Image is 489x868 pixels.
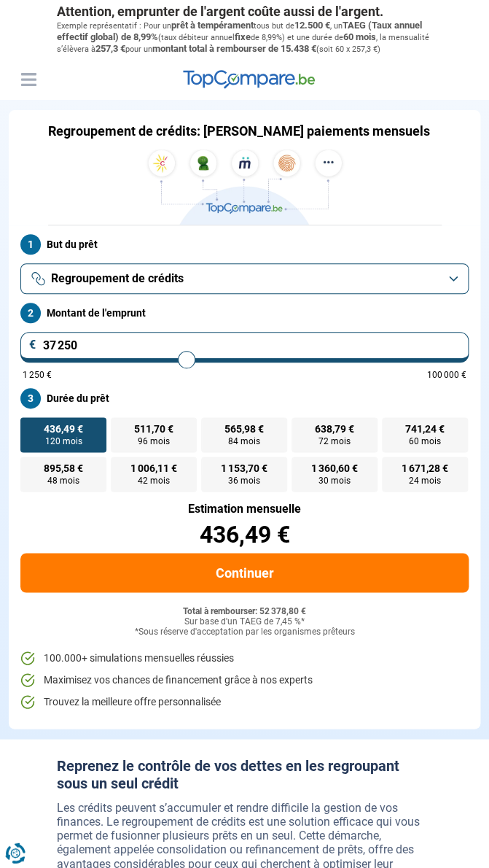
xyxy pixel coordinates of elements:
label: Montant de l'emprunt [20,303,469,323]
span: 436,49 € [44,424,83,434]
span: montant total à rembourser de 15.438 € [152,43,316,54]
img: TopCompare.be [143,150,347,225]
span: 36 mois [228,476,260,485]
li: 100.000+ simulations mensuelles réussies [20,651,469,665]
span: 100 000 € [427,371,466,379]
div: 436,49 € [20,522,469,546]
span: 24 mois [409,476,441,485]
span: 60 mois [409,437,441,446]
div: Estimation mensuelle [20,503,469,515]
span: 511,70 € [134,424,173,434]
span: fixe [235,31,251,42]
label: But du prêt [20,234,469,255]
h1: Regroupement de crédits: [PERSON_NAME] paiements mensuels [48,123,430,139]
span: 895,58 € [44,463,83,473]
span: 1 671,28 € [402,463,448,473]
button: Continuer [20,553,469,592]
img: TopCompare [183,70,315,89]
p: Attention, emprunter de l'argent coûte aussi de l'argent. [57,4,433,20]
button: Menu [17,69,39,90]
span: 48 mois [47,476,79,485]
span: prêt à tempérament [171,20,254,31]
li: Maximisez vos chances de financement grâce à nos experts [20,673,469,687]
span: 1 153,70 € [221,463,267,473]
div: Sur base d'un TAEG de 7,45 %* [20,616,469,627]
span: 30 mois [318,476,351,485]
span: 1 360,60 € [311,463,358,473]
span: 12.500 € [294,20,330,31]
label: Durée du prêt [20,388,469,408]
span: 84 mois [228,437,260,446]
span: TAEG (Taux annuel effectif global) de 8,99% [57,20,422,42]
span: 1 250 € [23,371,52,379]
span: € [29,339,36,351]
span: 741,24 € [405,424,445,434]
span: 638,79 € [315,424,354,434]
span: 1 006,11 € [130,463,177,473]
span: 60 mois [343,31,376,42]
span: 96 mois [138,437,170,446]
p: Exemple représentatif : Pour un tous but de , un (taux débiteur annuel de 8,99%) et une durée de ... [57,20,433,55]
h2: Reprenez le contrôle de vos dettes en les regroupant sous un seul crédit [57,756,433,791]
div: Total à rembourser: 52 378,80 € [20,606,469,616]
span: 42 mois [138,476,170,485]
li: Trouvez la meilleure offre personnalisée [20,694,469,709]
span: 120 mois [44,437,82,446]
div: *Sous réserve d'acceptation par les organismes prêteurs [20,627,469,637]
span: Regroupement de crédits [51,271,184,287]
span: 72 mois [318,437,351,446]
span: 257,3 € [95,43,125,54]
button: Regroupement de crédits [20,263,469,294]
span: 565,98 € [224,424,264,434]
